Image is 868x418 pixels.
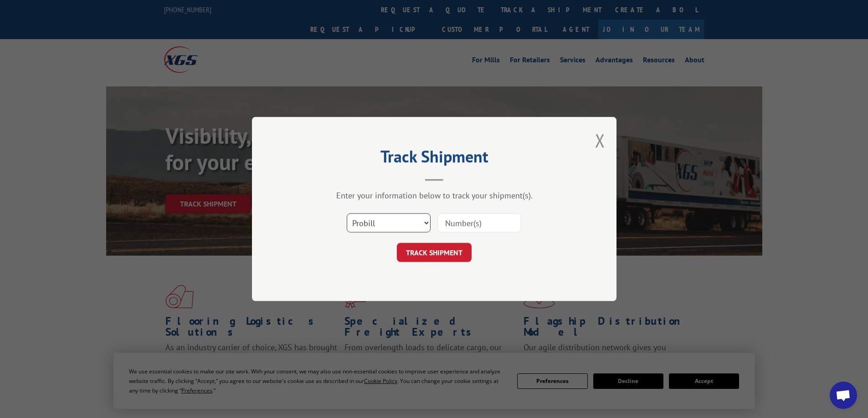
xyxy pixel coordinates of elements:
[437,213,521,232] input: Number(s)
[830,382,857,409] div: Open chat
[397,243,472,262] button: TRACK SHIPMENT
[298,190,571,201] div: Enter your information below to track your shipment(s).
[595,128,605,152] button: Close modal
[298,150,571,167] h2: Track Shipment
